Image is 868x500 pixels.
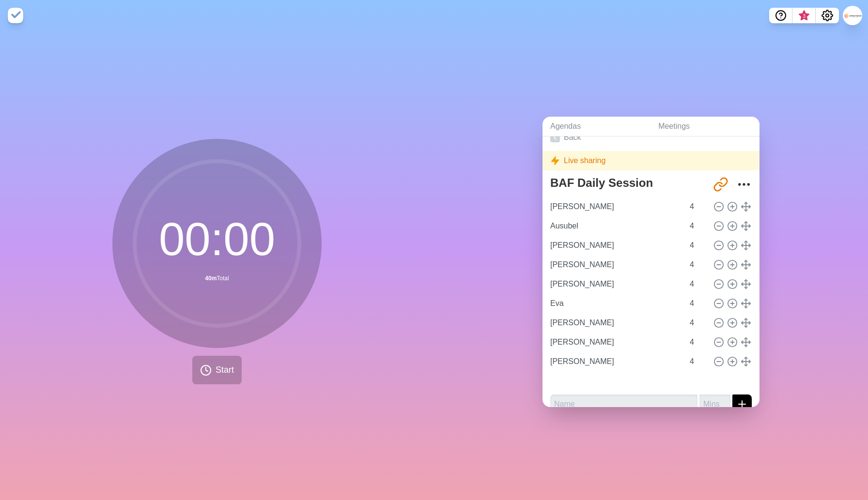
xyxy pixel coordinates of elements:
button: What’s new [792,8,816,23]
a: Meetings [651,117,759,136]
input: Name [546,333,684,352]
div: Live sharing [542,151,759,170]
input: Name [546,236,684,255]
input: Mins [686,333,709,352]
a: Agendas [542,117,651,136]
input: Mins [686,274,709,294]
input: Mins [686,216,709,236]
input: Name [546,255,684,274]
input: Name [546,313,684,333]
input: Mins [699,394,730,414]
span: Start [216,364,234,377]
input: Name [546,197,684,216]
input: Mins [686,313,709,333]
input: Name [546,352,684,371]
span: 3 [800,12,808,20]
input: Mins [686,255,709,274]
a: Back [542,124,759,151]
button: Start [192,356,242,384]
input: Mins [686,294,709,313]
input: Mins [686,236,709,255]
input: Name [546,216,684,236]
input: Name [550,394,697,414]
input: Name [546,274,684,294]
button: Help [769,8,792,23]
button: Share link [711,175,730,194]
button: More [734,175,754,194]
input: Name [546,294,684,313]
img: timeblocks logo [8,8,23,23]
button: Settings [816,8,839,23]
input: Mins [686,197,709,216]
input: Mins [686,352,709,371]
